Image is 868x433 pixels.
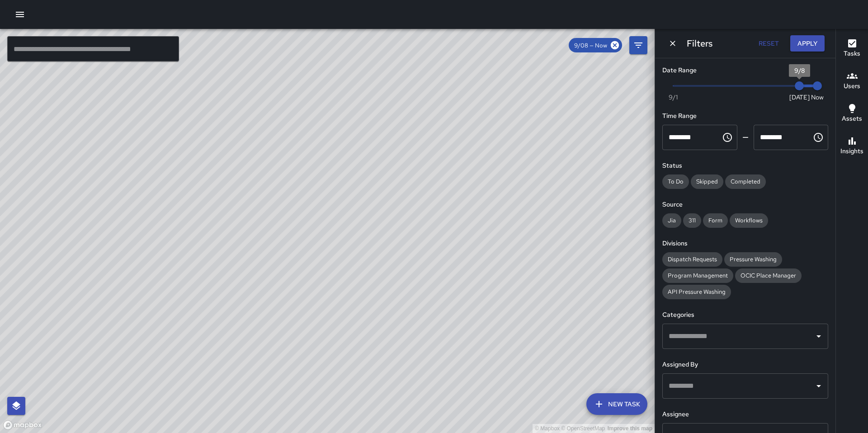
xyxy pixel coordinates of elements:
span: 311 [683,216,701,224]
button: Open [812,330,825,343]
h6: Insights [840,146,863,156]
span: 9/1 [669,93,678,102]
span: Skipped [691,178,723,185]
button: Choose time, selected time is 11:59 PM [809,128,827,146]
span: Workflows [730,216,768,224]
h6: Assets [842,114,862,124]
div: Workflows [730,213,768,228]
button: Dismiss [666,37,679,50]
div: OCIC Place Manager [735,268,802,283]
button: Reset [754,35,783,52]
button: Apply [790,35,825,52]
h6: Time Range [662,111,828,121]
span: [DATE] [789,93,810,102]
h6: Source [662,200,828,210]
span: Completed [725,178,766,185]
div: To Do [662,174,689,189]
button: New Task [586,393,647,415]
span: Dispatch Requests [662,255,722,263]
span: Now [811,93,824,102]
h6: Tasks [844,49,860,59]
button: Tasks [836,33,868,65]
div: Program Management [662,268,733,283]
button: Choose time, selected time is 12:00 AM [718,128,736,146]
h6: Assignee [662,409,828,419]
button: Open [812,380,825,392]
span: Jia [662,216,681,224]
h6: Filters [687,36,712,51]
h6: Divisions [662,239,828,249]
div: Dispatch Requests [662,252,722,267]
span: To Do [662,178,689,185]
h6: Date Range [662,66,828,75]
button: Insights [836,130,868,163]
div: Form [703,213,728,228]
div: 9/08 — Now [569,38,622,52]
span: 9/8 [794,66,805,75]
h6: Status [662,161,828,171]
span: Program Management [662,272,733,279]
div: Completed [725,174,766,189]
h6: Assigned By [662,360,828,370]
span: 9/08 — Now [569,42,613,49]
h6: Users [844,81,860,91]
button: Users [836,65,868,98]
div: 311 [683,213,701,228]
h6: Categories [662,310,828,320]
button: Filters [629,36,647,54]
div: Skipped [691,174,723,189]
span: OCIC Place Manager [735,272,802,279]
div: API Pressure Washing [662,285,731,299]
span: API Pressure Washing [662,288,731,296]
span: Form [703,216,728,224]
span: Pressure Washing [724,255,782,263]
button: Assets [836,98,868,130]
div: Jia [662,213,681,228]
div: Pressure Washing [724,252,782,267]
